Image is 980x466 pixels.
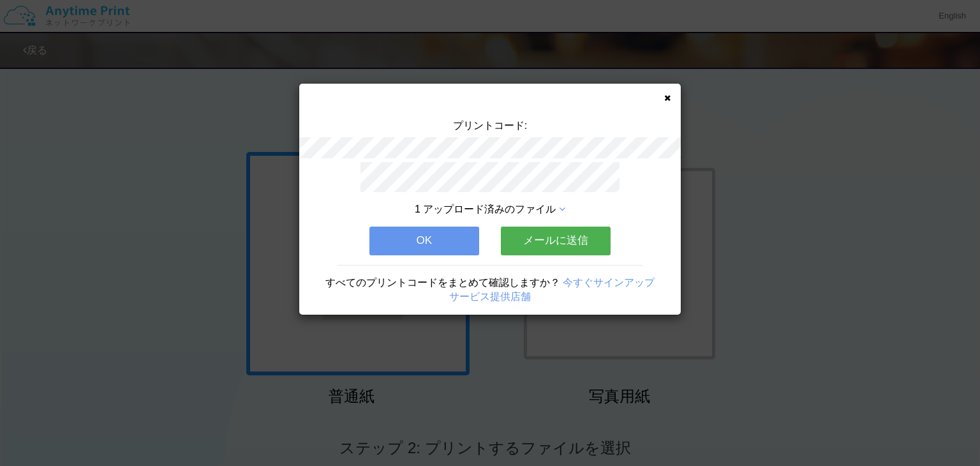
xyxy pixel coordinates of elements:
[563,277,655,288] a: 今すぐサインアップ
[415,204,556,214] span: 1 アップロード済みのファイル
[453,120,527,131] span: プリントコード:
[449,291,531,302] a: サービス提供店舗
[501,227,611,255] button: メールに送信
[369,227,479,255] button: OK
[325,277,560,288] span: すべてのプリントコードをまとめて確認しますか？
